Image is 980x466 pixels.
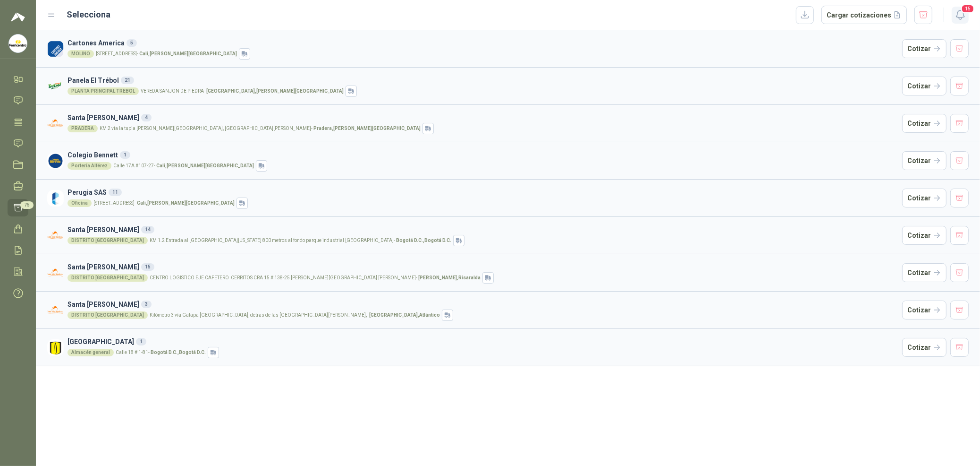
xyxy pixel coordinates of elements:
button: Cargar cotizaciones [821,6,907,25]
img: Company Logo [47,339,64,356]
strong: Cali , [PERSON_NAME][GEOGRAPHIC_DATA] [137,200,235,206]
p: CENTRO LOGISTICO EJE CAFETERO CERRITOS CRA 15 # 138-25 [PERSON_NAME][GEOGRAPHIC_DATA] [PERSON_NAM... [150,276,481,280]
p: Kilómetro 3 vía Galapa [GEOGRAPHIC_DATA], detras de las [GEOGRAPHIC_DATA][PERSON_NAME], - [150,313,440,318]
img: Logo peakr [11,11,25,23]
img: Company Logo [47,190,64,207]
img: Company Logo [47,227,64,244]
img: Company Logo [47,41,64,57]
p: [STREET_ADDRESS] - [93,201,235,206]
div: DISTRITO [GEOGRAPHIC_DATA] [68,237,148,244]
h3: Santa [PERSON_NAME] [68,262,898,272]
strong: [GEOGRAPHIC_DATA] , Atlántico [369,312,440,318]
strong: Cali , [PERSON_NAME][GEOGRAPHIC_DATA] [156,163,254,168]
div: Oficina [68,199,92,207]
h3: Santa [PERSON_NAME] [68,299,898,310]
img: Company Logo [47,265,64,281]
strong: Bogotá D.C. , Bogotá D.C. [151,350,206,355]
div: 4 [141,114,152,121]
img: Company Logo [47,115,64,132]
span: 15 [961,4,974,13]
img: Company Logo [9,35,27,52]
h3: Panela El Trébol [68,75,898,86]
h3: [GEOGRAPHIC_DATA] [68,337,898,347]
button: Cotizar [902,263,946,282]
strong: Bogotá D.C. , Bogotá D.C. [396,238,451,243]
h3: Santa [PERSON_NAME] [68,112,898,123]
button: Cotizar [902,39,946,58]
img: Company Logo [47,302,64,319]
h3: Santa [PERSON_NAME] [68,224,898,235]
div: DISTRITO [GEOGRAPHIC_DATA] [68,311,148,319]
strong: Pradera , [PERSON_NAME][GEOGRAPHIC_DATA] [313,126,421,131]
span: 75 [20,201,34,209]
p: KM 2 vía la tupia [PERSON_NAME][GEOGRAPHIC_DATA], [GEOGRAPHIC_DATA][PERSON_NAME] - [100,126,421,131]
h3: Cartones America [68,38,898,48]
p: Calle 18 # 1-81 - [116,350,206,355]
button: Cotizar [902,189,946,207]
h2: Selecciona [67,8,111,21]
p: KM 1.2 Entrada al [GEOGRAPHIC_DATA][US_STATE] 800 metros al fondo parque industrial [GEOGRAPHIC_D... [150,238,451,243]
div: 1 [120,151,130,159]
a: 75 [8,199,28,216]
h3: Colegio Bennett [68,150,898,160]
button: Cotizar [902,301,946,319]
div: 11 [109,189,122,196]
h3: Perugia SAS [68,187,898,198]
button: Cotizar [902,226,946,245]
img: Company Logo [47,78,64,95]
strong: Cali , [PERSON_NAME][GEOGRAPHIC_DATA] [139,51,237,56]
div: DISTRITO [GEOGRAPHIC_DATA] [68,274,148,282]
button: Cotizar [902,338,946,357]
img: Company Logo [47,153,64,169]
div: Almacén general [68,349,114,356]
div: 21 [121,77,134,84]
button: 15 [952,7,969,24]
button: Cotizar [902,77,946,95]
p: [STREET_ADDRESS] - [96,52,237,56]
div: 1 [136,338,146,345]
strong: [GEOGRAPHIC_DATA] , [PERSON_NAME][GEOGRAPHIC_DATA] [206,88,344,94]
div: PRADERA [68,125,98,132]
button: Cotizar [902,114,946,133]
p: VEREDA SANJON DE PIEDRA - [141,89,344,94]
div: MOLINO [68,50,94,58]
div: Portería Alférez [68,162,111,170]
div: 15 [141,263,154,271]
button: Cotizar [902,151,946,170]
p: Calle 17A #107-27 - [113,164,254,168]
div: 14 [141,226,154,233]
strong: [PERSON_NAME] , Risaralda [418,275,481,280]
div: 3 [141,301,152,308]
div: PLANTA PRINCIPAL TREBOL [68,87,139,95]
div: 5 [127,39,137,47]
